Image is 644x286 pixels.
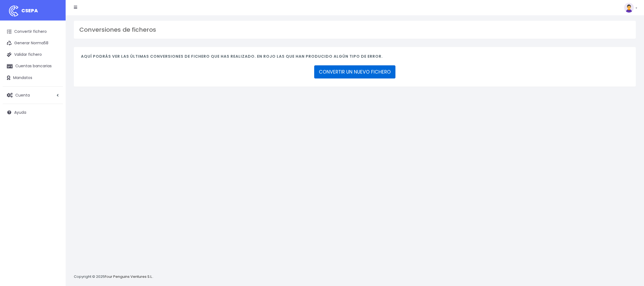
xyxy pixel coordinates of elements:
[314,65,395,78] a: CONVERTIR UN NUEVO FICHERO
[3,49,63,60] a: Validar fichero
[3,37,63,49] a: Generar Norma58
[3,107,63,118] a: Ayuda
[3,72,63,84] a: Mandatos
[3,26,63,37] a: Convertir fichero
[79,26,630,33] h3: Conversiones de ficheros
[74,274,153,280] p: Copyright © 2025 .
[105,274,153,279] a: Four Penguins Ventures S.L.
[3,60,63,72] a: Cuentas bancarias
[81,54,629,62] h4: Aquí podrás ver las últimas conversiones de fichero que has realizado. En rojo las que han produc...
[14,110,26,115] span: Ayuda
[21,7,38,14] span: CSEPA
[15,92,30,98] span: Cuenta
[7,4,21,18] img: logo
[624,3,634,13] img: profile
[3,89,63,101] a: Cuenta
